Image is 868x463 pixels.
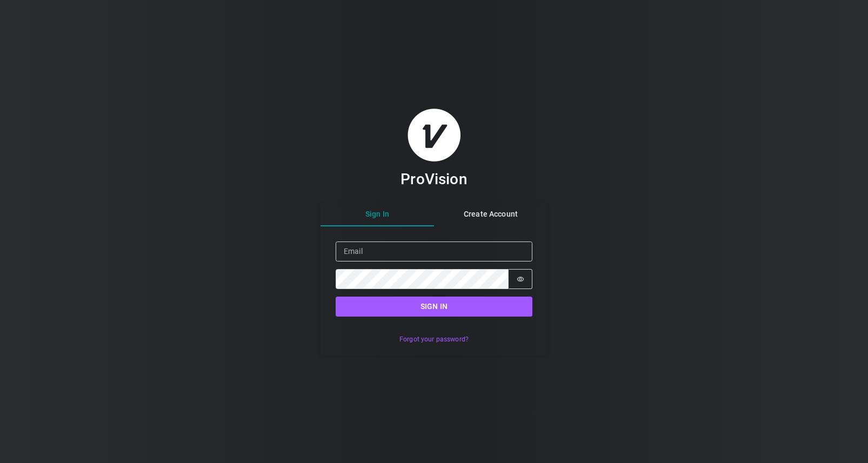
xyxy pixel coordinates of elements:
button: Forgot your password? [393,332,474,347]
input: Email [336,241,532,261]
button: Sign In [321,203,434,226]
button: Sign in [336,297,532,317]
h3: ProVision [400,170,467,189]
button: Show password [509,269,532,289]
button: Create Account [434,203,547,226]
